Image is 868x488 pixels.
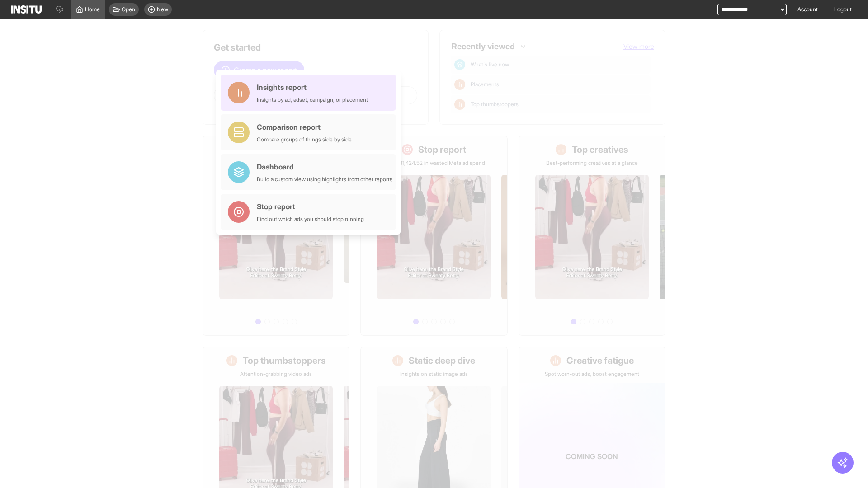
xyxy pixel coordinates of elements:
div: Stop report [257,201,364,212]
span: Open [122,6,135,13]
div: Insights report [257,82,368,93]
span: Home [85,6,100,13]
div: Comparison report [257,122,352,132]
div: Insights by ad, adset, campaign, or placement [257,96,368,103]
img: Logo [11,5,42,14]
span: New [157,6,168,13]
div: Find out which ads you should stop running [257,216,364,223]
div: Compare groups of things side by side [257,136,352,143]
div: Dashboard [257,161,392,172]
div: Build a custom view using highlights from other reports [257,176,392,183]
